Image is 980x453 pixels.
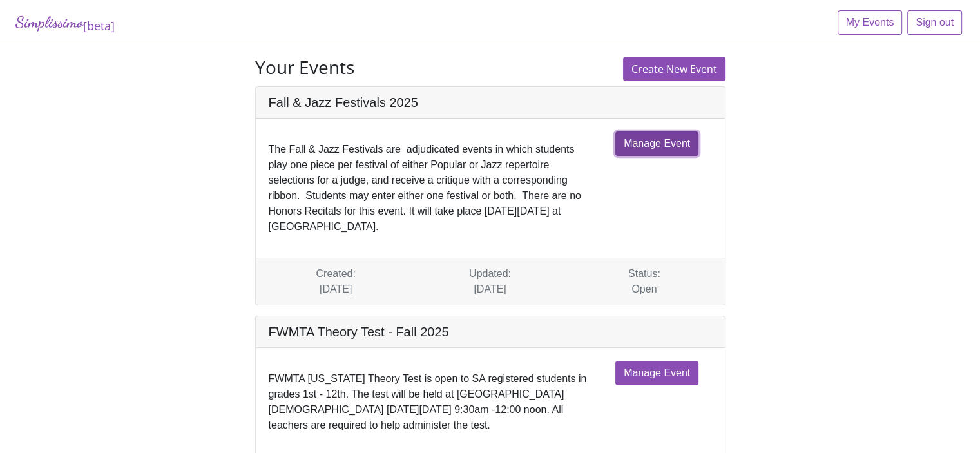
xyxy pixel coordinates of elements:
h5: Fall & Jazz Festivals 2025 [256,87,725,119]
a: Create New Event [623,57,725,81]
div: Created: [DATE] [259,266,413,297]
div: Status: Open [567,266,721,297]
a: Simplissimo[beta] [15,10,115,35]
a: My Events [838,10,903,35]
div: The Fall & Jazz Festivals are adjudicated events in which students play one piece per festival of... [269,142,597,235]
h3: Your Events [255,57,481,79]
div: FWMTA [US_STATE] Theory Test is open to SA registered students in grades 1st - 12th. The test wil... [269,371,597,433]
a: Sign out [907,10,962,35]
sub: [beta] [83,18,115,34]
div: Updated: [DATE] [413,266,567,297]
a: Manage Event [615,361,698,385]
a: Manage Event [615,131,698,156]
h5: FWMTA Theory Test - Fall 2025 [256,316,725,348]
